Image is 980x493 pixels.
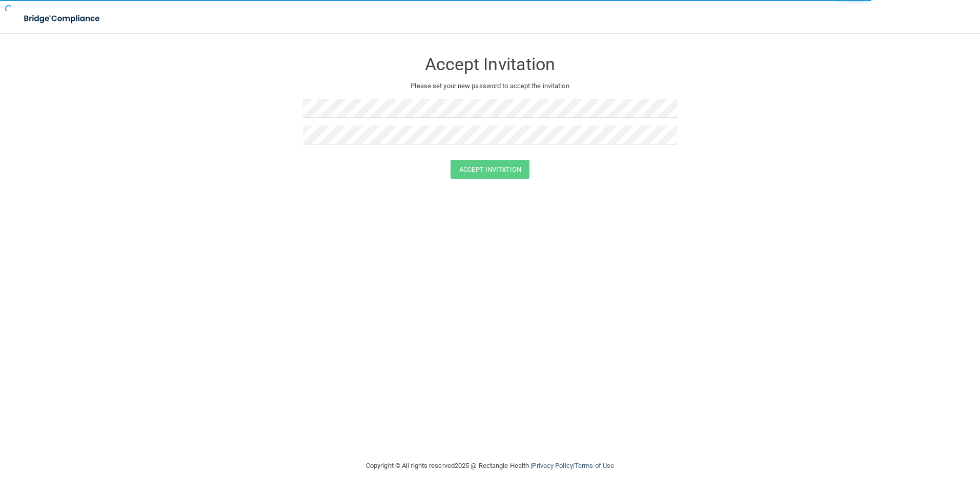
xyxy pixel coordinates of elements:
img: bridge_compliance_login_screen.278c3ca4.svg [15,8,110,29]
a: Privacy Policy [532,462,573,469]
h3: Accept Invitation [303,55,677,74]
div: Copyright © All rights reserved 2025 @ Rectangle Health | | [303,449,677,482]
a: Terms of Use [575,462,614,469]
p: Please set your new password to accept the invitation [311,80,669,92]
button: Accept Invitation [451,160,529,179]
